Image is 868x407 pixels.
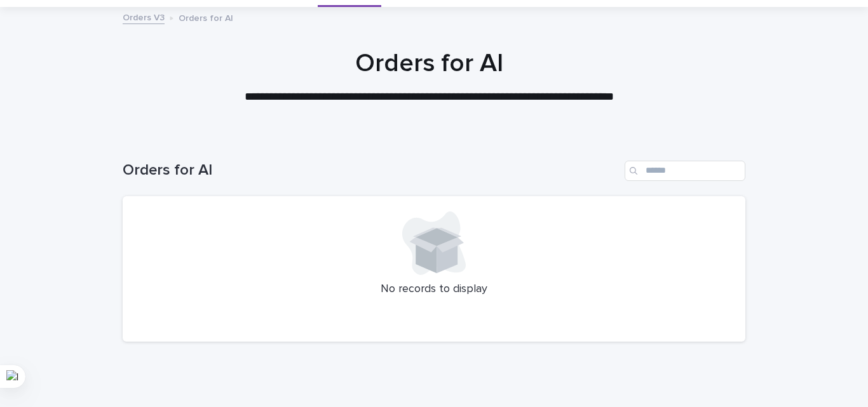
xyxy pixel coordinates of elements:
[179,10,233,24] p: Orders for AI
[625,161,745,181] input: Search
[118,48,741,79] h1: Orders for AI
[138,283,730,297] p: No records to display
[123,10,165,24] a: Orders V3
[123,161,620,180] h1: Orders for AI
